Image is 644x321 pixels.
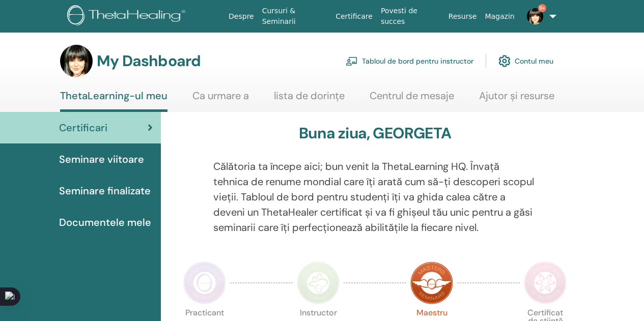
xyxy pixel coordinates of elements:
[370,90,454,109] a: Centrul de mesaje
[297,261,340,304] img: Instructor
[59,152,144,167] span: Seminare viitoare
[346,50,473,72] a: Tabloul de bord pentru instructor
[213,159,537,235] p: Călătoria ta începe aici; bun venit la ThetaLearning HQ. Învață tehnica de renume mondial care îț...
[67,5,189,28] img: logo.png
[59,120,107,135] span: Certificari
[527,8,543,24] img: default.jpg
[225,7,258,26] a: Despre
[274,90,345,109] a: lista de dorințe
[60,90,167,112] a: ThetaLearning-ul meu
[498,52,511,70] img: cog.svg
[481,7,518,26] a: Magazin
[59,183,151,198] span: Seminare finalizate
[97,52,201,70] h3: My Dashboard
[524,261,567,304] img: Certificate of Science
[183,261,226,304] img: Practitioner
[299,124,451,142] h3: Buna ziua, GEORGETA
[498,50,553,72] a: Contul meu
[346,56,358,66] img: chalkboard-teacher.svg
[479,90,554,109] a: Ajutor și resurse
[192,90,249,109] a: Ca urmare a
[377,2,444,31] a: Povesti de succes
[444,7,481,26] a: Resurse
[60,45,93,77] img: default.jpg
[331,7,377,26] a: Certificare
[59,215,151,230] span: Documentele mele
[258,2,331,31] a: Cursuri & Seminarii
[538,4,546,12] span: 9+
[410,261,453,304] img: Master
